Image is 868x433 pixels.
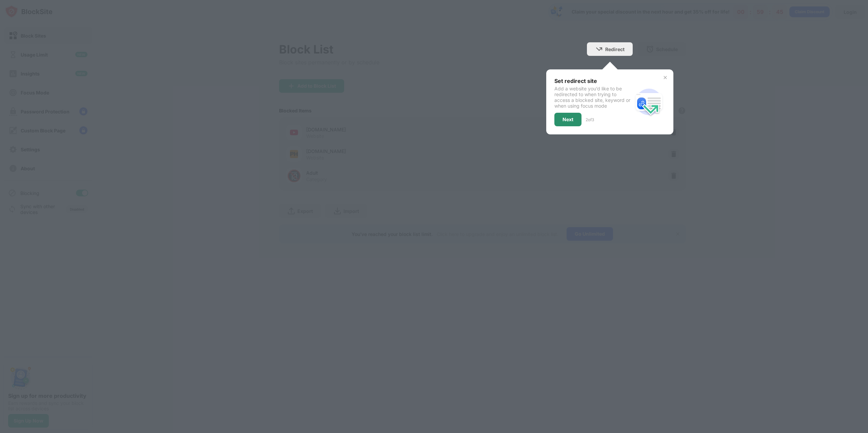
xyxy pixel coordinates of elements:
img: x-button.svg [663,75,668,80]
div: Redirect [605,46,625,52]
div: Set redirect site [554,78,633,84]
div: Next [563,117,573,122]
div: Add a website you’d like to be redirected to when trying to access a blocked site, keyword or whe... [554,86,633,109]
img: redirect.svg [633,86,665,118]
div: 2 of 3 [586,117,594,122]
